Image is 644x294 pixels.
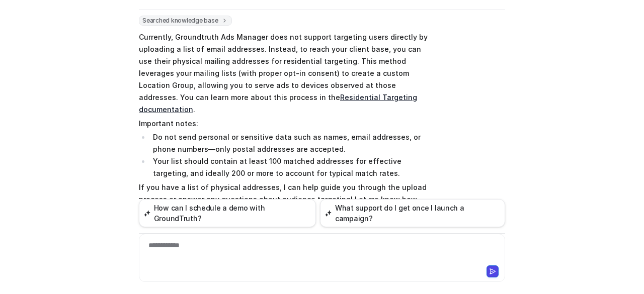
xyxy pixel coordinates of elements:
li: Do not send personal or sensitive data such as names, email addresses, or phone numbers—only post... [150,131,433,155]
button: How can I schedule a demo with GroundTruth? [139,199,316,227]
p: If you have a list of physical addresses, I can help guide you through the upload process or answ... [139,181,433,218]
li: Your list should contain at least 100 matched addresses for effective targeting, and ideally 200 ... [150,155,433,179]
button: What support do I get once I launch a campaign? [320,199,505,227]
p: Important notes: [139,118,433,130]
span: Searched knowledge base [139,16,232,26]
p: Currently, Groundtruth Ads Manager does not support targeting users directly by uploading a list ... [139,31,433,116]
